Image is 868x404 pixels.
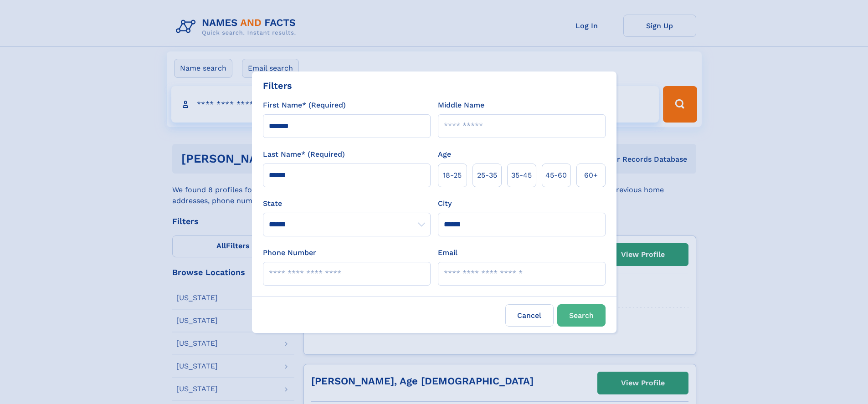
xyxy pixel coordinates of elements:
[584,170,598,181] span: 60+
[443,170,462,181] span: 18‑25
[438,149,451,160] label: Age
[477,170,497,181] span: 25‑35
[263,247,316,258] label: Phone Number
[263,149,345,160] label: Last Name* (Required)
[545,170,567,181] span: 45‑60
[438,100,484,111] label: Middle Name
[438,198,452,209] label: City
[505,304,554,327] label: Cancel
[263,79,292,92] div: Filters
[263,100,346,111] label: First Name* (Required)
[438,247,457,258] label: Email
[263,198,431,209] label: State
[511,170,532,181] span: 35‑45
[557,304,606,327] button: Search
